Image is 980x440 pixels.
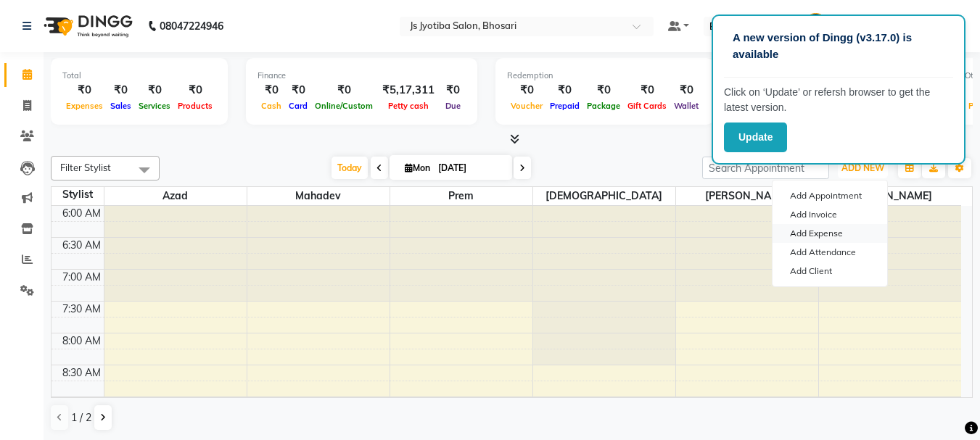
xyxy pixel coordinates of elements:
[624,101,670,111] span: Gift Cards
[135,101,174,111] span: Services
[107,101,135,111] span: Sales
[174,82,216,99] div: ₹0
[62,82,107,99] div: ₹0
[773,205,887,224] a: Add Invoice
[670,101,702,111] span: Wallet
[390,187,532,205] span: prem
[285,101,311,111] span: Card
[442,101,464,111] span: Due
[59,206,104,221] div: 6:00 AM
[62,70,216,82] div: Total
[440,82,466,99] div: ₹0
[285,82,311,99] div: ₹0
[676,187,818,205] span: [PERSON_NAME]
[733,30,944,62] p: A new version of Dingg (v3.17.0) is available
[258,70,466,82] div: Finance
[507,82,546,99] div: ₹0
[59,365,104,381] div: 8:30 AM
[174,101,216,111] span: Products
[724,85,953,115] p: Click on ‘Update’ or refersh browser to get the latest version.
[773,243,887,262] a: Add Attendance
[37,6,136,46] img: logo
[59,270,104,285] div: 7:00 AM
[311,82,376,99] div: ₹0
[838,158,888,178] button: ADD NEW
[71,410,91,426] span: 1 / 2
[60,162,111,173] span: Filter Stylist
[401,162,434,173] span: Mon
[160,6,223,46] b: 08047224946
[384,101,432,111] span: Petty cash
[135,82,174,99] div: ₹0
[670,82,702,99] div: ₹0
[247,187,390,205] span: Mahadev
[59,302,104,317] div: 7:30 AM
[546,82,583,99] div: ₹0
[311,101,376,111] span: Online/Custom
[773,224,887,243] a: Add Expense
[59,333,104,349] div: 8:00 AM
[258,101,285,111] span: Cash
[803,13,828,38] img: Shiva
[583,101,624,111] span: Package
[332,157,368,179] span: Today
[376,82,440,99] div: ₹5,17,311
[52,187,104,202] div: Stylist
[107,82,135,99] div: ₹0
[724,123,787,152] button: Update
[773,186,887,205] button: Add Appointment
[819,187,962,205] span: [PERSON_NAME]
[62,101,107,111] span: Expenses
[507,101,546,111] span: Voucher
[546,101,583,111] span: Prepaid
[258,82,285,99] div: ₹0
[434,157,506,179] input: 2025-09-01
[104,187,247,205] span: Azad
[702,157,829,179] input: Search Appointment
[533,187,675,205] span: [DEMOGRAPHIC_DATA]
[583,82,624,99] div: ₹0
[841,162,884,173] span: ADD NEW
[624,82,670,99] div: ₹0
[773,262,887,281] a: Add Client
[507,70,702,82] div: Redemption
[59,238,104,253] div: 6:30 AM
[59,397,104,412] div: 9:00 AM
